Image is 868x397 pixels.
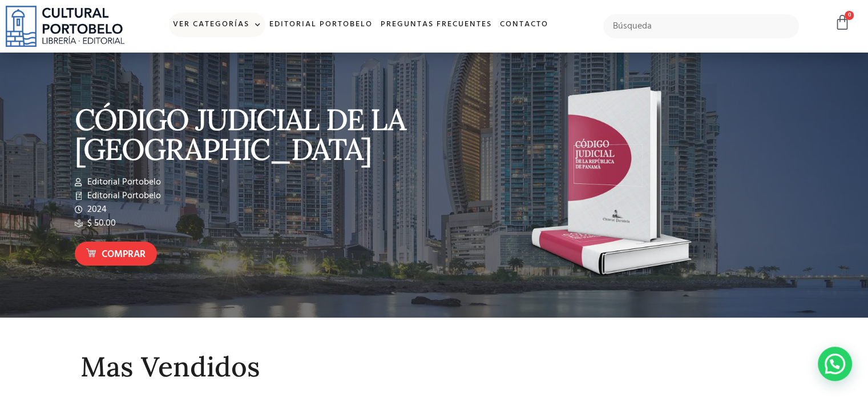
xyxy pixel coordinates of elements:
[845,11,854,20] span: 0
[102,247,146,262] span: Comprar
[84,216,116,230] span: $ 50.00
[84,189,161,203] span: Editorial Portobelo
[75,105,429,164] p: CÓDIGO JUDICIAL DE LA [GEOGRAPHIC_DATA]
[75,242,157,266] a: Comprar
[818,347,852,381] div: WhatsApp contact
[603,14,799,38] input: Búsqueda
[377,13,496,37] a: Preguntas frecuentes
[84,203,107,216] span: 2024
[84,175,161,189] span: Editorial Portobelo
[80,352,788,382] h2: Mas Vendidos
[169,13,265,37] a: Ver Categorías
[265,13,377,37] a: Editorial Portobelo
[496,13,552,37] a: Contacto
[834,14,850,31] a: 0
